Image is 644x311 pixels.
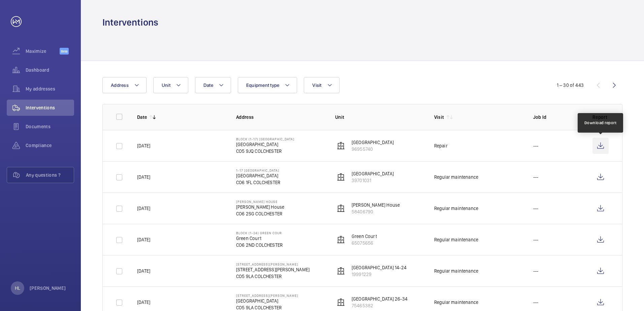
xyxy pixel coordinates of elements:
[352,271,407,278] p: 19991229
[434,205,478,212] div: Regular maintenance
[26,67,74,73] span: Dashboard
[337,204,345,212] img: elevator.svg
[26,48,60,55] span: Maximize
[236,262,310,266] p: [STREET_ADDRESS][PERSON_NAME]
[236,210,284,217] p: CO6 2SG COLCHESTER
[236,168,280,172] p: 1-17 [GEOGRAPHIC_DATA]
[533,174,539,180] p: ---
[352,177,394,184] p: 39701031
[30,285,66,291] p: [PERSON_NAME]
[153,77,188,93] button: Unit
[236,242,283,248] p: CO6 2ND COLCHESTER
[533,236,539,243] p: ---
[352,296,408,302] p: [GEOGRAPHIC_DATA] 26-34
[137,174,150,180] p: [DATE]
[434,268,478,274] div: Regular maintenance
[352,208,400,215] p: 58406790
[236,298,298,304] p: [GEOGRAPHIC_DATA]
[533,299,539,306] p: ---
[352,302,408,309] p: 75465382
[111,82,129,88] span: Address
[137,236,150,243] p: [DATE]
[352,264,407,271] p: [GEOGRAPHIC_DATA] 14-24
[533,142,539,149] p: ---
[203,82,213,88] span: Date
[246,82,280,88] span: Equipment type
[533,205,539,212] p: ---
[335,114,423,120] p: Unit
[352,146,394,152] p: 96955740
[352,233,377,240] p: Green Court
[60,48,69,55] span: Beta
[533,268,539,274] p: ---
[236,141,294,148] p: [GEOGRAPHIC_DATA]
[584,120,617,126] div: Download report
[137,114,147,120] p: Date
[337,142,345,150] img: elevator.svg
[137,205,150,212] p: [DATE]
[236,273,310,280] p: CO5 9LA COLCHESTER
[312,82,321,88] span: Visit
[352,240,377,246] p: 65075656
[434,299,478,306] div: Regular maintenance
[238,77,297,93] button: Equipment type
[236,293,298,298] p: [STREET_ADDRESS][PERSON_NAME]
[26,123,74,130] span: Documents
[236,114,324,120] p: Address
[137,299,150,306] p: [DATE]
[533,114,582,120] p: Job Id
[26,142,74,149] span: Compliance
[236,172,280,179] p: [GEOGRAPHIC_DATA]
[434,142,448,149] div: Repair
[236,204,284,210] p: [PERSON_NAME] House
[236,179,280,186] p: CO6 1FL COLCHESTER
[236,235,283,242] p: Green Court
[26,104,74,111] span: Interventions
[557,82,584,89] div: 1 – 30 of 443
[352,202,400,208] p: [PERSON_NAME] House
[236,148,294,154] p: CO5 9JQ COLCHESTER
[137,268,150,274] p: [DATE]
[337,267,345,275] img: elevator.svg
[195,77,231,93] button: Date
[236,137,294,141] p: Block (1-17) [GEOGRAPHIC_DATA]
[236,266,310,273] p: [STREET_ADDRESS][PERSON_NAME]
[102,16,158,29] h1: Interventions
[26,172,74,178] span: Any questions ?
[15,285,20,291] p: HL
[337,173,345,181] img: elevator.svg
[434,114,444,120] p: Visit
[236,231,283,235] p: Block (1-24) Green Cour
[102,77,147,93] button: Address
[352,170,394,177] p: [GEOGRAPHIC_DATA]
[236,304,298,311] p: CO5 9LA COLCHESTER
[26,85,74,92] span: My addresses
[434,174,478,180] div: Regular maintenance
[304,77,339,93] button: Visit
[236,200,284,204] p: [PERSON_NAME] House
[352,139,394,146] p: [GEOGRAPHIC_DATA]
[434,236,478,243] div: Regular maintenance
[337,298,345,306] img: elevator.svg
[162,82,170,88] span: Unit
[337,236,345,244] img: elevator.svg
[137,142,150,149] p: [DATE]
